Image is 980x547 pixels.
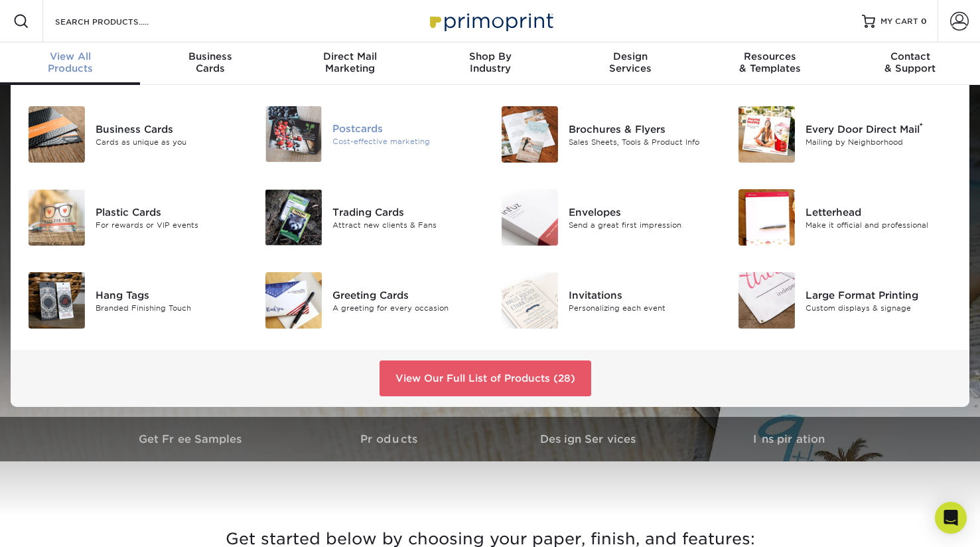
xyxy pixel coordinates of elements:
[805,219,953,230] div: Make it official and professional
[738,272,795,329] img: Large Format Printing
[569,302,717,313] div: Personalizing each event
[29,189,85,246] img: Plastic Cards
[96,219,244,230] div: For rewards or VIP events
[502,272,558,329] img: Invitations
[569,136,717,147] div: Sales Sheets, Tools & Product Info
[935,502,967,534] div: Open Intercom Messenger
[805,136,953,147] div: Mailing by Neighborhood
[29,272,85,329] img: Hang Tags
[805,121,953,136] div: Every Door Direct Mail
[736,101,953,168] a: Every Door Direct Mail Every Door Direct Mail® Mailing by Neighborhood
[805,287,953,302] div: Large Format Printing
[54,13,183,29] input: SEARCH PRODUCTS.....
[921,17,927,26] span: 0
[96,287,244,302] div: Hang Tags
[280,50,420,62] span: Direct Mail
[140,50,280,74] div: Cards
[263,101,480,167] a: Postcards Postcards Cost-effective marketing
[560,50,700,74] div: Services
[332,121,480,136] div: Postcards
[700,50,840,74] div: & Templates
[96,121,244,136] div: Business Cards
[265,272,322,329] img: Greeting Cards
[502,106,558,163] img: Brochures & Flyers
[569,287,717,302] div: Invitations
[332,302,480,313] div: A greeting for every occasion
[569,204,717,219] div: Envelopes
[738,106,795,163] img: Every Door Direct Mail
[332,136,480,147] div: Cost-effective marketing
[380,360,591,396] a: View Our Full List of Products (28)
[332,287,480,302] div: Greeting Cards
[840,50,980,74] div: & Support
[263,267,480,334] a: Greeting Cards Greeting Cards A greeting for every occasion
[569,121,717,136] div: Brochures & Flyers
[420,50,560,74] div: Industry
[27,267,244,334] a: Hang Tags Hang Tags Branded Finishing Touch
[700,42,840,85] a: Resources& Templates
[736,267,953,334] a: Large Format Printing Large Format Printing Custom displays & signage
[27,184,244,251] a: Plastic Cards Plastic Cards For rewards or VIP events
[700,50,840,62] span: Resources
[280,50,420,74] div: Marketing
[140,42,280,85] a: BusinessCards
[805,204,953,219] div: Letterhead
[840,42,980,85] a: Contact& Support
[420,50,560,62] span: Shop By
[500,267,717,334] a: Invitations Invitations Personalizing each event
[840,50,980,62] span: Contact
[569,219,717,230] div: Send a great first impression
[560,42,700,85] a: DesignServices
[424,7,557,35] img: Primoprint
[27,101,244,168] a: Business Cards Business Cards Cards as unique as you
[738,189,795,246] img: Letterhead
[96,302,244,313] div: Branded Finishing Touch
[502,189,558,246] img: Envelopes
[560,50,700,62] span: Design
[420,42,560,85] a: Shop ByIndustry
[96,204,244,219] div: Plastic Cards
[920,121,923,131] sup: ®
[29,106,85,163] img: Business Cards
[880,16,918,27] span: MY CART
[280,42,420,85] a: Direct MailMarketing
[500,184,717,251] a: Envelopes Envelopes Send a great first impression
[263,184,480,251] a: Trading Cards Trading Cards Attract new clients & Fans
[332,204,480,219] div: Trading Cards
[265,189,322,246] img: Trading Cards
[96,136,244,147] div: Cards as unique as you
[140,50,280,62] span: Business
[265,106,322,162] img: Postcards
[805,302,953,313] div: Custom displays & signage
[500,101,717,168] a: Brochures & Flyers Brochures & Flyers Sales Sheets, Tools & Product Info
[332,219,480,230] div: Attract new clients & Fans
[736,184,953,251] a: Letterhead Letterhead Make it official and professional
